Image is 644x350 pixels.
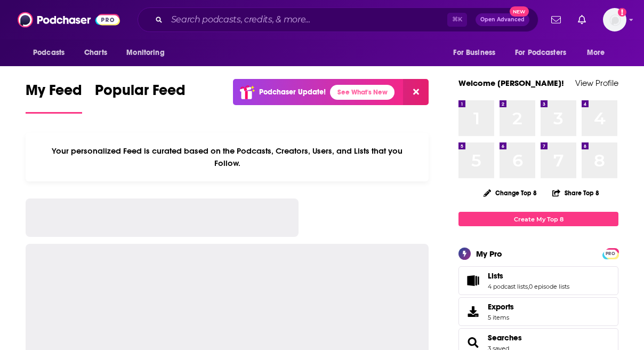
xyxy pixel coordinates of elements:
button: open menu [119,43,178,63]
span: Monitoring [126,45,164,60]
button: open menu [446,43,509,63]
span: Exports [462,304,484,319]
button: Change Top 8 [477,186,543,200]
span: ⌘ K [447,13,467,27]
span: Popular Feed [95,81,186,106]
span: Podcasts [33,45,65,60]
a: View Profile [575,78,618,88]
span: New [510,6,529,17]
a: 4 podcast lists [488,283,528,290]
a: PRO [604,249,617,257]
svg: Add a profile image [618,8,626,17]
input: Search podcasts, credits, & more... [167,11,447,28]
img: Podchaser - Follow, Share and Rate Podcasts [18,10,120,30]
a: Welcome [PERSON_NAME]! [458,78,564,88]
span: For Business [453,45,495,60]
div: Search podcasts, credits, & more... [138,7,538,32]
a: Searches [462,335,484,350]
a: Exports [458,297,618,326]
span: My Feed [26,81,82,106]
button: Open AdvancedNew [476,13,529,26]
a: My Feed [26,81,82,114]
button: Show profile menu [603,8,626,31]
a: See What's New [330,85,395,100]
span: , [528,283,529,290]
a: 0 episode lists [529,283,569,290]
button: open menu [579,43,618,63]
p: Podchaser Update! [259,87,326,97]
a: Show notifications dropdown [574,11,590,29]
span: Open Advanced [480,17,525,22]
div: My Pro [476,249,502,259]
span: Exports [488,302,514,312]
span: 5 items [488,314,514,321]
img: User Profile [603,8,626,31]
span: For Podcasters [515,45,566,60]
a: Lists [488,271,569,281]
a: Lists [462,273,484,288]
div: Your personalized Feed is curated based on the Podcasts, Creators, Users, and Lists that you Follow. [26,133,429,181]
span: More [587,45,605,60]
button: Share Top 8 [552,182,600,203]
a: Charts [77,43,114,63]
button: open menu [26,43,78,63]
a: Popular Feed [95,81,186,114]
span: Lists [488,271,503,281]
a: Searches [488,333,522,343]
span: Logged in as cmand-c [603,8,626,31]
span: Lists [458,266,618,295]
a: Create My Top 8 [458,212,618,226]
a: Show notifications dropdown [547,11,565,29]
button: open menu [508,43,582,63]
span: Charts [84,45,107,60]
